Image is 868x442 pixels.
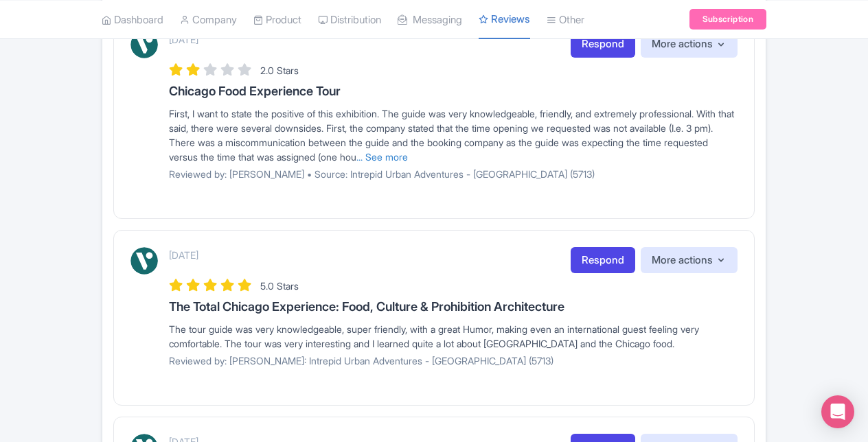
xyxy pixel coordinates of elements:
a: Product [253,1,301,38]
a: Subscription [689,9,766,30]
p: [DATE] [169,32,198,47]
p: Reviewed by: [PERSON_NAME] • Source: Intrepid Urban Adventures - [GEOGRAPHIC_DATA] (5713) [169,167,738,181]
button: More actions [641,247,738,274]
a: Respond [571,247,635,274]
p: [DATE] [169,248,198,262]
div: The tour guide was very knowledgeable, super friendly, with a great Humor, making even an interna... [169,322,738,351]
div: Open Intercom Messenger [821,395,854,428]
span: 2.0 Stars [260,65,299,76]
div: First, I want to state the positive of this exhibition. The guide was very knowledgeable, friendl... [169,106,738,164]
img: Viator Logo [130,247,158,275]
img: Viator Logo [130,31,158,58]
a: Company [180,1,237,38]
span: 5.0 Stars [260,280,299,292]
p: Reviewed by: [PERSON_NAME]: Intrepid Urban Adventures - [GEOGRAPHIC_DATA] (5713) [169,353,738,368]
a: Distribution [318,1,381,38]
h3: Chicago Food Experience Tour [169,84,738,98]
h3: The Total Chicago Experience: Food, Culture & Prohibition Architecture [169,300,738,314]
a: Messaging [398,1,462,38]
a: Dashboard [102,1,163,38]
a: Respond [571,31,635,58]
a: ... See more [356,151,408,163]
button: More actions [641,31,738,58]
a: Other [547,1,584,38]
